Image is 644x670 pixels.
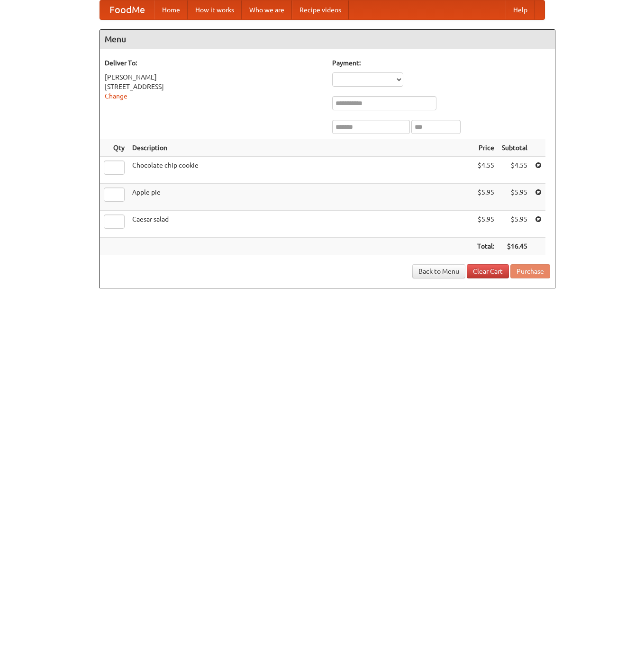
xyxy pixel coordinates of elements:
[128,157,473,184] td: Chocolate chip cookie
[105,58,323,68] h5: Deliver To:
[498,157,531,184] td: $4.55
[188,0,242,19] a: How it works
[506,0,535,19] a: Help
[105,72,323,82] div: [PERSON_NAME]
[473,184,498,211] td: $5.95
[128,211,473,238] td: Caesar salad
[498,211,531,238] td: $5.95
[128,184,473,211] td: Apple pie
[128,139,473,157] th: Description
[105,92,127,100] a: Change
[473,211,498,238] td: $5.95
[154,0,188,19] a: Home
[467,264,509,278] a: Clear Cart
[105,82,323,91] div: [STREET_ADDRESS]
[332,58,550,68] h5: Payment:
[100,30,555,49] h4: Menu
[100,0,154,19] a: FoodMe
[100,139,128,157] th: Qty
[242,0,292,19] a: Who we are
[473,238,498,255] th: Total:
[292,0,349,19] a: Recipe videos
[498,139,531,157] th: Subtotal
[510,264,550,278] button: Purchase
[473,139,498,157] th: Price
[473,157,498,184] td: $4.55
[412,264,465,278] a: Back to Menu
[498,238,531,255] th: $16.45
[498,184,531,211] td: $5.95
